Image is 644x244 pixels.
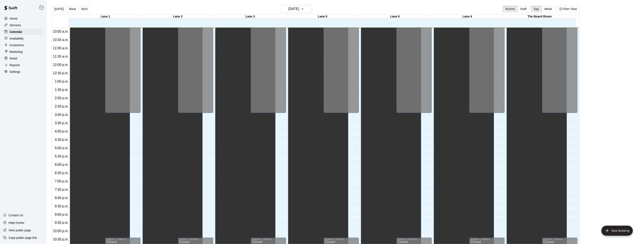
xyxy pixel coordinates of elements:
div: 10:30 p.m. – 11:59 p.m. [179,238,212,240]
button: Week [542,6,555,12]
div: Lane 5 [286,15,359,19]
p: View public page [9,228,31,232]
p: Contact Us [9,213,23,217]
div: Lane 3 [214,15,286,19]
button: Filter View [557,6,580,12]
a: Customers [3,42,44,48]
p: Services [10,23,21,27]
p: Availability [10,36,24,41]
div: 10:30 p.m. – 11:59 p.m. [106,238,139,240]
button: [DATE] [52,6,67,12]
p: Retail [10,56,17,61]
span: 5:00 p.m. [54,146,70,150]
span: 4:30 p.m. [54,138,70,141]
button: Rooms [503,6,518,12]
span: 10:00 a.m. [52,30,70,33]
span: 4:00 p.m. [54,130,70,133]
p: Copy public page link [9,236,37,240]
a: Retail [3,55,44,62]
div: 10:30 p.m. – 11:59 p.m. [325,238,358,240]
div: Lane 6 [359,15,431,19]
p: Reports [10,63,20,67]
button: Day [531,6,542,12]
span: 10:30 a.m. [52,38,70,42]
div: 10:30 p.m. – 11:59 p.m. [543,238,576,240]
p: Calendar [10,30,22,34]
span: 5:30 p.m. [54,155,70,158]
a: Calendar [3,29,44,35]
span: 12:30 p.m. [52,71,70,75]
span: 10:00 p.m. [52,229,70,233]
span: 6:00 p.m. [54,163,70,166]
div: The Board Room [504,15,576,19]
p: Home [10,16,17,21]
span: 1:00 p.m. [54,80,70,83]
button: Next [78,6,90,12]
p: Help Center [9,221,24,225]
span: 6:30 p.m. [54,171,70,175]
div: 10:30 p.m. – 11:59 p.m. [252,238,285,240]
span: 10:30 p.m. [52,238,70,241]
h6: [DATE] [289,6,299,12]
a: Reports [3,62,44,68]
span: 2:00 p.m. [54,96,70,100]
span: 11:30 a.m. [52,55,70,58]
span: 7:30 p.m. [54,188,70,191]
a: Availability [3,35,44,42]
a: Marketing [3,49,44,55]
div: 10:30 p.m. – 11:59 p.m. [471,238,503,240]
p: Customers [10,43,24,47]
span: 7:00 p.m. [54,180,70,183]
span: 1:30 p.m. [54,88,70,92]
button: Back [66,6,79,12]
span: 9:30 p.m. [54,221,70,225]
a: Home [3,15,44,22]
p: Marketing [10,50,23,54]
div: Lane 1 [69,15,142,19]
div: Lane 2 [142,15,214,19]
span: 9:00 p.m. [54,213,70,216]
a: Services [3,22,44,28]
span: 3:30 p.m. [54,121,70,125]
span: 12:00 p.m. [52,63,70,67]
button: [DATE] [281,5,312,13]
span: 11:00 a.m. [52,46,70,50]
div: Lane 4 [431,15,504,19]
a: Settings [3,69,44,75]
p: Settings [10,70,20,74]
span: 8:30 p.m. [54,204,70,208]
span: 8:00 p.m. [54,196,70,200]
button: Staff [518,6,529,12]
div: 10:30 p.m. – 11:59 p.m. [398,238,431,240]
span: 2:30 p.m. [54,105,70,108]
span: 3:00 p.m. [54,113,70,116]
